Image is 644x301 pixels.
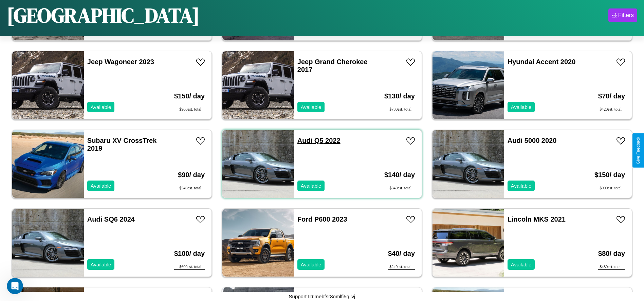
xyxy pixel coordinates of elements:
[594,186,625,191] div: $ 900 est. total
[301,181,321,190] p: Available
[388,264,415,270] div: $ 240 est. total
[636,137,641,164] div: Give Feedback
[174,86,205,107] h3: $ 150 / day
[594,164,625,186] h3: $ 150 / day
[174,107,205,112] div: $ 900 est. total
[178,186,205,191] div: $ 540 est. total
[511,260,532,269] p: Available
[297,215,347,223] a: Ford P600 2023
[598,264,625,270] div: $ 480 est. total
[289,292,355,301] p: Support ID: mebfsr8omlfi5qjlvj
[7,1,200,29] h1: [GEOGRAPHIC_DATA]
[178,164,205,186] h3: $ 90 / day
[511,102,532,112] p: Available
[87,215,135,223] a: Audi SQ6 2024
[301,260,321,269] p: Available
[7,278,23,294] iframe: Intercom live chat
[384,186,415,191] div: $ 840 est. total
[508,137,557,144] a: Audi 5000 2020
[91,260,111,269] p: Available
[87,137,157,152] a: Subaru XV CrossTrek 2019
[174,264,205,270] div: $ 600 est. total
[297,137,341,144] a: Audi Q5 2022
[91,181,111,190] p: Available
[388,243,415,264] h3: $ 40 / day
[508,58,576,65] a: Hyundai Accent 2020
[384,107,415,112] div: $ 780 est. total
[608,8,637,22] button: Filters
[384,86,415,107] h3: $ 130 / day
[91,102,111,112] p: Available
[301,102,321,112] p: Available
[508,215,566,223] a: Lincoln MKS 2021
[297,58,368,73] a: Jeep Grand Cherokee 2017
[384,164,415,186] h3: $ 140 / day
[618,12,634,19] div: Filters
[598,107,625,112] div: $ 420 est. total
[87,58,154,65] a: Jeep Wagoneer 2023
[511,181,532,190] p: Available
[598,243,625,264] h3: $ 80 / day
[598,86,625,107] h3: $ 70 / day
[174,243,205,264] h3: $ 100 / day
